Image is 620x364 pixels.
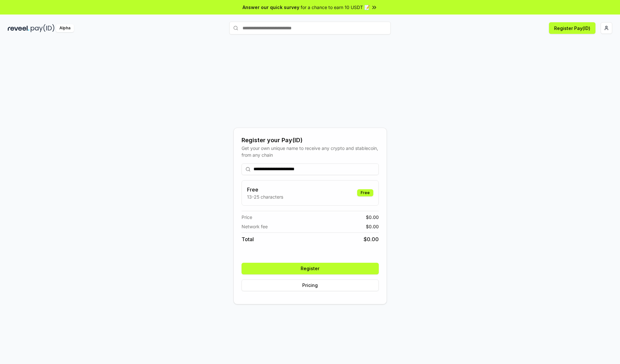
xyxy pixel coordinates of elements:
[243,4,299,11] span: Answer our quick survey
[8,24,29,32] img: reveel_dark
[247,186,283,193] h3: Free
[242,263,379,274] button: Register
[242,145,379,158] div: Get your own unique name to receive any crypto and stablecoin, from any chain
[366,223,379,230] span: $ 0.00
[242,214,252,221] span: Price
[357,189,373,196] div: Free
[242,223,268,230] span: Network fee
[301,4,370,11] span: for a chance to earn 10 USDT 📝
[31,24,55,32] img: pay_id
[366,214,379,221] span: $ 0.00
[242,136,379,145] div: Register your Pay(ID)
[549,22,595,34] button: Register Pay(ID)
[242,280,379,291] button: Pricing
[247,193,283,200] p: 13-25 characters
[56,24,74,32] div: Alpha
[364,235,379,243] span: $ 0.00
[242,235,254,243] span: Total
